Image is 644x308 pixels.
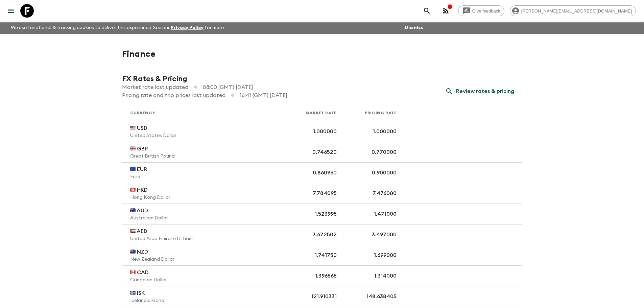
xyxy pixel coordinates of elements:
button: search adventures [420,4,434,18]
p: 1.699000 [350,251,397,259]
p: 7.784095 [290,189,337,197]
p: Market Rate [290,110,337,116]
p: 🇺🇸 USD [130,124,277,132]
button: Review rates & pricing [437,85,522,98]
p: 148.638405 [350,292,397,301]
p: Review rates & pricing [456,87,514,95]
p: We use functional & tracking cookies to deliver this experience. See our for more. [8,22,228,34]
p: Pricing rate and trip prices last updated 16:41 (GMT) [DATE] [122,91,287,99]
p: Market rate last updated 08:00 (GMT) [DATE] [122,83,287,91]
p: 121.910331 [290,292,337,301]
p: New Zealand Dollar [130,256,277,263]
p: 0.900000 [350,169,397,177]
p: United Arab Emirate Dirham [130,235,277,242]
button: menu [4,4,18,18]
p: Icelandic krona [130,297,277,304]
a: Privacy Policy [171,25,204,30]
p: 1.000000 [350,127,397,136]
p: 0.860960 [290,169,337,177]
h1: Finance [122,47,522,61]
p: 1.000000 [290,127,337,136]
p: 1.523995 [290,210,337,218]
p: 0.746520 [290,148,337,156]
p: 🇮🇸 ISK [130,289,277,297]
p: 🇭🇰 HKD [130,186,277,194]
p: 1.471000 [350,210,397,218]
h2: FX Rates & Pricing [122,74,522,83]
p: Great British Pound [130,153,277,160]
p: 1.314000 [350,272,397,280]
span: Give feedback [469,8,504,14]
p: 🇦🇪 AED [130,227,277,235]
p: 🇨🇦 CAD [130,268,277,277]
div: [PERSON_NAME][EMAIL_ADDRESS][DOMAIN_NAME] [510,5,636,16]
p: Canadian Dollar [130,277,277,283]
p: 🇬🇧 GBP [130,145,277,153]
p: Pricing Rate [350,110,397,116]
p: Currency [130,110,277,116]
button: Dismiss [403,23,425,32]
a: Give feedback [458,5,504,16]
p: Australian Dollar [130,215,277,221]
p: 1.396565 [290,272,337,280]
p: 🇪🇺 EUR [130,165,277,173]
span: [PERSON_NAME][EMAIL_ADDRESS][DOMAIN_NAME] [518,8,636,14]
p: 3.497000 [350,231,397,239]
p: 7.476000 [350,189,397,197]
p: 3.672502 [290,231,337,239]
p: 0.770000 [350,148,397,156]
p: 🇳🇿 NZD [130,248,277,256]
p: United States Dollar [130,132,277,139]
p: Hong Kong Dollar [130,194,277,201]
p: 🇦🇺 AUD [130,207,277,215]
p: Euro [130,173,277,180]
p: 1.741750 [290,251,337,259]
